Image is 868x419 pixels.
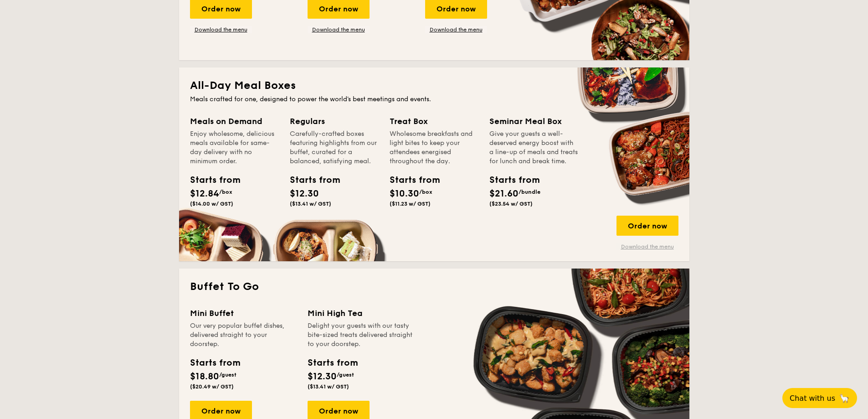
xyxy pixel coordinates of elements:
span: /box [419,189,432,195]
span: $12.84 [190,188,219,199]
span: /box [219,189,232,195]
span: $21.60 [489,188,519,199]
span: ($11.23 w/ GST) [390,201,431,207]
div: Meals on Demand [190,115,279,128]
div: Enjoy wholesome, delicious meals available for same-day delivery with no minimum order. [190,129,279,166]
span: ($23.54 w/ GST) [489,201,533,207]
div: Starts from [308,356,357,370]
div: Order now [616,216,678,236]
a: Download the menu [425,26,487,33]
div: Starts from [290,173,331,187]
div: Carefully-crafted boxes featuring highlights from our buffet, curated for a balanced, satisfying ... [290,129,379,166]
div: Wholesome breakfasts and light bites to keep your attendees energised throughout the day. [390,129,478,166]
span: ($14.00 w/ GST) [190,201,233,207]
div: Starts from [489,173,530,187]
div: Starts from [190,356,240,370]
span: Chat with us [790,394,835,403]
div: Meals crafted for one, designed to power the world's best meetings and events. [190,95,678,104]
span: $10.30 [390,188,419,199]
div: Treat Box [390,115,478,128]
h2: All-Day Meal Boxes [190,78,678,93]
div: Seminar Meal Box [489,115,578,128]
span: /guest [219,372,236,378]
span: /guest [337,372,354,378]
span: /bundle [519,189,540,195]
span: ($13.41 w/ GST) [308,383,349,390]
div: Mini High Tea [308,307,414,320]
span: ($20.49 w/ GST) [190,383,234,390]
span: $12.30 [308,371,337,382]
div: Give your guests a well-deserved energy boost with a line-up of meals and treats for lunch and br... [489,129,578,166]
h2: Buffet To Go [190,279,678,294]
div: Our very popular buffet dishes, delivered straight to your doorstep. [190,321,297,349]
span: $18.80 [190,371,219,382]
span: ($13.41 w/ GST) [290,201,331,207]
div: Mini Buffet [190,307,297,320]
button: Chat with us🦙 [782,388,857,408]
a: Download the menu [190,26,252,33]
span: 🦙 [839,393,850,403]
div: Regulars [290,115,379,128]
a: Download the menu [616,243,678,250]
div: Starts from [190,173,231,187]
div: Starts from [390,173,431,187]
span: $12.30 [290,188,319,199]
a: Download the menu [308,26,370,33]
div: Delight your guests with our tasty bite-sized treats delivered straight to your doorstep. [308,321,414,349]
